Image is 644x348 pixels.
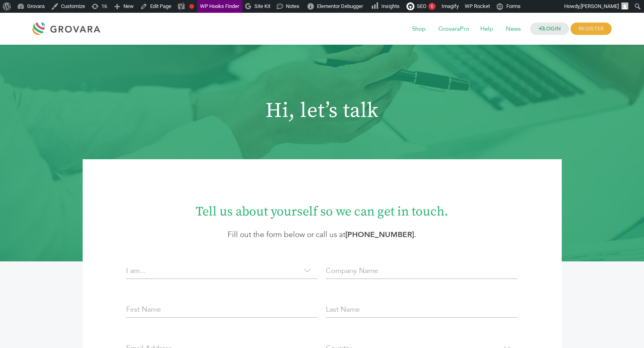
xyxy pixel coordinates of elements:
[417,3,426,9] span: SEO
[345,229,416,240] strong: .
[406,25,431,34] a: Shop
[530,23,569,35] a: LOGIN
[254,3,270,9] span: Site Kit
[326,265,378,276] label: Company Name
[581,3,619,9] span: [PERSON_NAME]
[428,3,436,10] div: 6
[500,25,526,34] a: News
[189,4,194,9] div: Focus keyphrase not set
[475,25,499,34] a: Help
[433,25,475,34] a: GrovaraPro
[381,3,400,9] span: Insights
[326,304,360,315] label: Last Name
[107,229,538,241] p: Fill out the form below or call us at
[500,22,526,37] span: News
[126,304,161,315] label: First Name
[475,22,499,37] span: Help
[345,229,414,240] a: [PHONE_NUMBER]
[406,22,431,37] span: Shop
[433,22,475,37] span: GrovaraPro
[571,23,612,35] span: REGISTER
[107,198,538,221] h1: Tell us about yourself so we can get in touch.
[47,99,598,123] h1: Hi, let’s talk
